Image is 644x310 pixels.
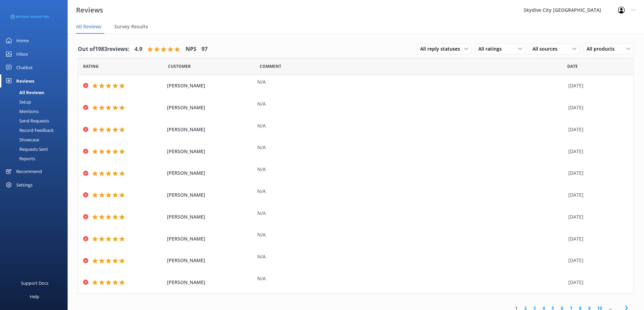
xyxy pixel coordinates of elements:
div: [DATE] [568,257,625,264]
span: [PERSON_NAME] [167,257,254,264]
div: Support Docs [21,276,48,290]
span: [PERSON_NAME] [167,82,254,89]
img: 3-1676954853.png [10,15,49,20]
span: [PERSON_NAME] [167,279,254,286]
div: N/A [257,209,565,217]
div: N/A [257,275,565,282]
span: [PERSON_NAME] [167,191,254,199]
span: Date [83,63,99,69]
span: [PERSON_NAME] [167,235,254,243]
a: Send Requests [4,116,68,125]
div: [DATE] [568,104,625,111]
div: [DATE] [568,279,625,286]
div: N/A [257,231,565,238]
span: Date [567,63,578,69]
span: [PERSON_NAME] [167,213,254,221]
div: [DATE] [568,213,625,221]
h4: 97 [201,45,208,54]
h3: Reviews [76,5,103,16]
div: N/A [257,78,565,86]
div: Recommend [16,165,42,178]
a: Requests Sent [4,144,68,154]
div: [DATE] [568,148,625,155]
div: Send Requests [4,116,49,125]
div: N/A [257,144,565,151]
a: Showcase [4,135,68,144]
div: Inbox [16,47,28,61]
span: All products [587,45,619,53]
a: Reports [4,154,68,163]
div: Mentions [4,107,39,116]
div: Record Feedback [4,125,54,135]
span: Survey Results [114,23,148,30]
span: Question [260,63,281,69]
div: [DATE] [568,191,625,199]
div: All Reviews [4,88,44,97]
div: N/A [257,100,565,108]
div: Requests Sent [4,144,48,154]
span: [PERSON_NAME] [167,148,254,155]
div: Reviews [16,74,34,88]
div: Settings [16,178,32,192]
a: Setup [4,97,68,107]
div: [DATE] [568,169,625,177]
h4: Out of 1983 reviews: [78,45,129,54]
div: Setup [4,97,31,107]
div: [DATE] [568,235,625,243]
div: N/A [257,188,565,195]
h4: 4.9 [135,45,142,54]
span: All sources [532,45,562,53]
span: All ratings [478,45,506,53]
div: Help [30,290,39,303]
span: [PERSON_NAME] [167,104,254,111]
div: Reports [4,154,35,163]
div: N/A [257,122,565,130]
div: N/A [257,166,565,173]
div: Home [16,34,29,47]
span: [PERSON_NAME] [167,169,254,177]
div: N/A [257,253,565,260]
a: All Reviews [4,88,68,97]
span: [PERSON_NAME] [167,126,254,133]
div: Showcase [4,135,39,144]
div: Chatbot [16,61,33,74]
a: Mentions [4,107,68,116]
div: [DATE] [568,126,625,133]
a: Record Feedback [4,125,68,135]
div: [DATE] [568,82,625,89]
h4: NPS [186,45,196,54]
span: Date [168,63,191,69]
span: All Reviews [76,23,101,30]
span: All reply statuses [420,45,464,53]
